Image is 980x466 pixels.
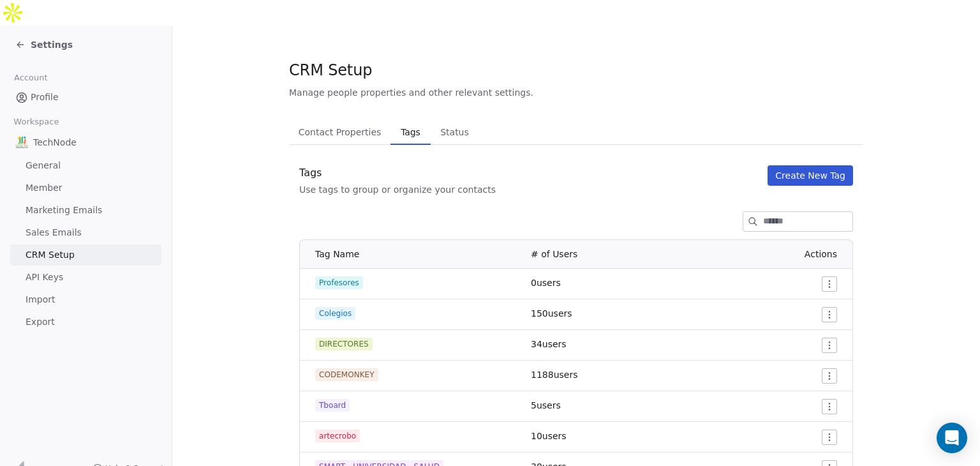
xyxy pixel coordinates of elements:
span: Tag Name [315,249,359,259]
div: Use tags to group or organize your contacts [299,183,496,196]
a: Settings [15,38,73,51]
span: Contact Properties [293,123,387,141]
span: Status [435,123,474,141]
span: Colegios [315,307,355,320]
span: Actions [805,249,837,259]
div: Tags [299,165,496,181]
span: API Keys [26,271,63,284]
span: # of Users [531,249,577,259]
a: Marketing Emails [10,200,161,221]
span: artecrobo [315,430,360,442]
span: Account [8,68,53,87]
span: CODEMONKEY [315,368,378,381]
span: 34 users [531,339,567,349]
a: CRM Setup [10,244,161,266]
span: Member [26,181,63,195]
span: Marketing Emails [26,204,102,217]
span: Workspace [8,112,64,132]
span: Profile [31,91,59,104]
span: 1188 users [531,370,577,380]
span: DIRECTORES [315,338,373,350]
a: Sales Emails [10,222,161,243]
span: Export [26,315,55,329]
span: 10 users [531,431,567,441]
span: Sales Emails [26,226,82,239]
span: General [26,159,61,172]
span: 0 users [531,278,561,288]
span: Tags [396,123,425,141]
span: Manage people properties and other relevant settings. [289,86,533,99]
div: Open Intercom Messenger [937,423,967,453]
span: 150 users [531,308,572,319]
span: TechNode [33,136,77,149]
a: Export [10,312,161,333]
img: IMAGEN%2010%20A%C3%83%C2%91OS.png [15,136,28,149]
span: CRM Setup [289,61,372,80]
a: Profile [10,87,161,108]
span: 5 users [531,400,561,410]
span: Profesores [315,276,363,289]
a: Member [10,177,161,199]
span: Import [26,293,55,306]
span: CRM Setup [26,248,75,262]
a: General [10,155,161,176]
span: Settings [31,38,73,51]
button: Create New Tag [768,165,853,186]
a: Import [10,289,161,310]
span: Tboard [315,399,350,412]
a: API Keys [10,267,161,288]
